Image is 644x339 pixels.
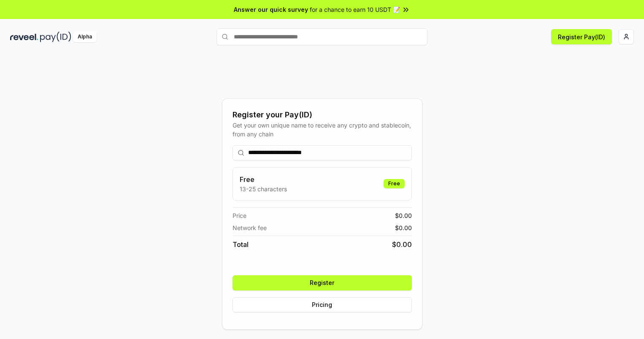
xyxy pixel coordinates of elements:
[384,179,405,188] div: Free
[233,297,412,312] button: Pricing
[233,211,246,220] span: Price
[233,239,249,250] span: Total
[73,32,97,42] div: Alpha
[310,5,400,14] span: for a chance to earn 10 USDT 📝
[40,32,71,42] img: pay_id
[240,184,287,193] p: 13-25 characters
[392,239,412,250] span: $ 0.00
[233,109,412,121] div: Register your Pay(ID)
[234,5,308,14] span: Answer our quick survey
[551,29,612,44] button: Register Pay(ID)
[395,211,412,220] span: $ 0.00
[233,275,412,290] button: Register
[395,223,412,232] span: $ 0.00
[233,223,267,232] span: Network fee
[10,32,38,42] img: reveel_dark
[233,121,412,138] div: Get your own unique name to receive any crypto and stablecoin, from any chain
[240,174,287,184] h3: Free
